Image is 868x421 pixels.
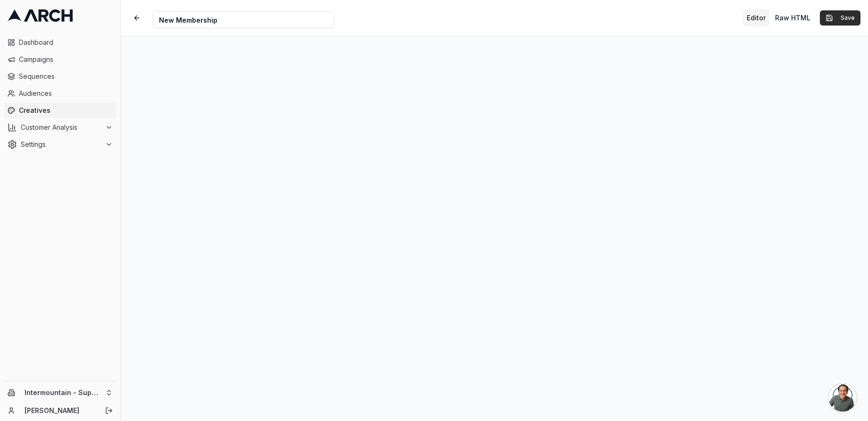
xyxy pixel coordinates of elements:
a: Dashboard [4,35,117,50]
span: Customer Analysis [21,123,101,132]
button: Customer Analysis [4,120,117,135]
span: Audiences [19,89,113,98]
a: Sequences [4,69,117,84]
a: Campaigns [4,52,117,67]
button: Toggle editor [743,9,769,26]
button: Settings [4,137,117,152]
button: Save [820,10,860,25]
span: Creatives [19,106,113,115]
button: Intermountain - Superior Water & Air [4,385,117,400]
span: Campaigns [19,55,113,64]
a: Audiences [4,86,117,101]
span: Dashboard [19,38,113,47]
input: Internal Creative Name [153,11,334,28]
span: Intermountain - Superior Water & Air [25,388,101,397]
span: Sequences [19,72,113,81]
span: Settings [21,140,101,149]
a: Creatives [4,103,117,118]
div: Open chat [828,383,857,412]
button: Log out [102,404,116,417]
button: Toggle custom HTML [771,9,814,26]
a: [PERSON_NAME] [25,406,95,415]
